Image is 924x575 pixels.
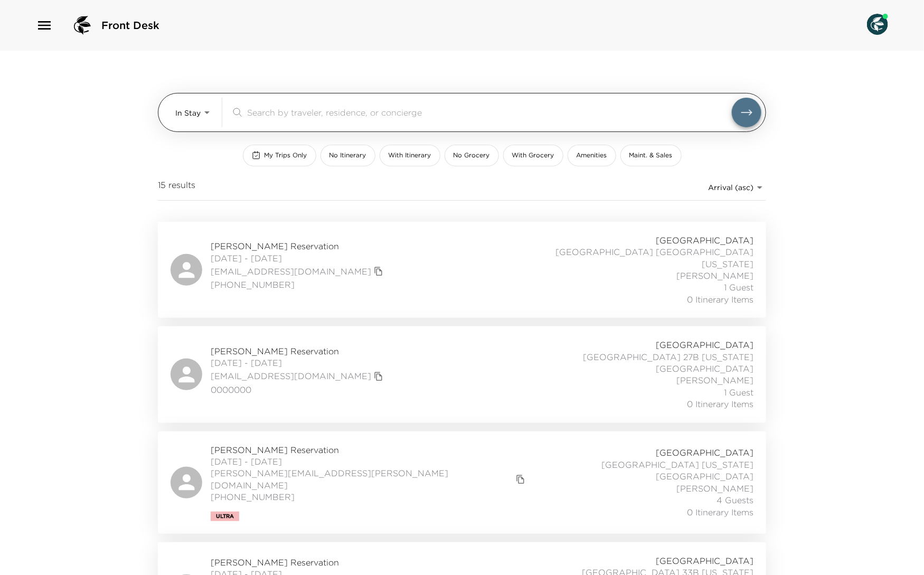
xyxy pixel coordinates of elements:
span: 0000000 [211,384,386,395]
span: [PERSON_NAME] Reservation [211,557,528,568]
span: Arrival (asc) [708,183,753,192]
span: 4 Guests [716,494,753,506]
a: [PERSON_NAME] Reservation[DATE] - [DATE][EMAIL_ADDRESS][DOMAIN_NAME]copy primary member email[PHO... [158,222,766,318]
span: [PHONE_NUMBER] [211,279,386,290]
img: logo [70,13,95,38]
span: [GEOGRAPHIC_DATA] [US_STATE][GEOGRAPHIC_DATA] [528,459,753,483]
span: In Stay [175,108,201,118]
span: [GEOGRAPHIC_DATA] [656,339,753,351]
span: My Trips Only [265,151,307,160]
a: [EMAIL_ADDRESS][DOMAIN_NAME] [211,266,371,277]
span: [DATE] - [DATE] [211,456,528,467]
a: [PERSON_NAME] Reservation[DATE] - [DATE][EMAIL_ADDRESS][DOMAIN_NAME]copy primary member email0000... [158,326,766,422]
span: 1 Guest [724,387,753,398]
span: [GEOGRAPHIC_DATA] [656,555,753,567]
span: Maint. & Sales [629,151,673,160]
span: [GEOGRAPHIC_DATA] [GEOGRAPHIC_DATA][US_STATE] [520,246,753,270]
img: User [867,14,888,35]
span: [GEOGRAPHIC_DATA] [656,234,753,246]
button: copy primary member email [371,264,386,279]
button: copy primary member email [371,369,386,384]
span: 15 results [158,179,195,196]
span: No Grocery [454,151,490,160]
button: With Grocery [503,145,563,166]
a: [PERSON_NAME][EMAIL_ADDRESS][PERSON_NAME][DOMAIN_NAME] [211,467,513,491]
span: 0 Itinerary Items [687,294,753,305]
span: [PERSON_NAME] [676,270,753,281]
span: [PERSON_NAME] [676,374,753,386]
span: 0 Itinerary Items [687,506,753,518]
button: Amenities [568,145,616,166]
input: Search by traveler, residence, or concierge [247,106,732,118]
span: [GEOGRAPHIC_DATA] [656,447,753,458]
span: 1 Guest [724,281,753,293]
span: [PERSON_NAME] Reservation [211,345,386,357]
button: With Itinerary [380,145,440,166]
span: With Grocery [512,151,554,160]
span: Ultra [216,513,234,520]
button: My Trips Only [243,145,316,166]
a: [EMAIL_ADDRESS][DOMAIN_NAME] [211,370,371,382]
button: No Itinerary [320,145,375,166]
span: 0 Itinerary Items [687,398,753,410]
span: [PERSON_NAME] Reservation [211,444,528,456]
span: Front Desk [101,18,159,33]
span: [GEOGRAPHIC_DATA] 27B [US_STATE][GEOGRAPHIC_DATA] [520,351,753,375]
button: copy primary member email [513,472,528,487]
span: [PERSON_NAME] Reservation [211,240,386,252]
span: [DATE] - [DATE] [211,357,386,369]
span: With Itinerary [389,151,431,160]
button: Maint. & Sales [620,145,682,166]
a: [PERSON_NAME] Reservation[DATE] - [DATE][PERSON_NAME][EMAIL_ADDRESS][PERSON_NAME][DOMAIN_NAME]cop... [158,431,766,534]
span: [DATE] - [DATE] [211,252,386,264]
span: [PERSON_NAME] [676,483,753,494]
span: Amenities [577,151,607,160]
span: No Itinerary [329,151,366,160]
span: [PHONE_NUMBER] [211,491,528,503]
button: No Grocery [445,145,499,166]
